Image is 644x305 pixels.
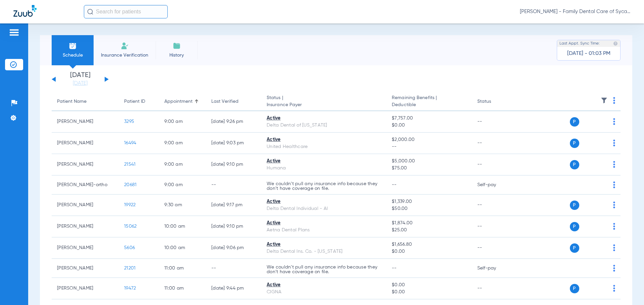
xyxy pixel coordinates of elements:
[386,92,472,111] th: Remaining Benefits |
[613,223,615,230] img: group-dot-blue.svg
[159,278,206,299] td: 11:00 AM
[613,97,615,104] img: group-dot-blue.svg
[206,195,261,216] td: [DATE] 9:17 PM
[124,182,137,187] span: 20681
[392,282,466,289] span: $0.00
[392,136,466,143] span: $2,000.00
[206,111,261,133] td: [DATE] 9:26 PM
[392,115,466,122] span: $7,757.00
[159,175,206,195] td: 9:00 AM
[392,220,466,227] span: $1,874.00
[57,98,113,105] div: Patient Name
[613,140,615,146] img: group-dot-blue.svg
[206,175,261,195] td: --
[164,98,201,105] div: Appointment
[206,278,261,299] td: [DATE] 9:44 PM
[267,265,381,274] p: We couldn’t pull any insurance info because they don’t have coverage on file.
[472,175,517,195] td: Self-pay
[472,237,517,259] td: --
[392,165,466,172] span: $75.00
[159,237,206,259] td: 10:00 AM
[13,5,37,17] img: Zuub Logo
[267,198,381,205] div: Active
[267,165,381,172] div: Humana
[267,158,381,165] div: Active
[9,28,19,36] img: hamburger-icon
[613,265,615,272] img: group-dot-blue.svg
[69,42,77,50] img: Schedule
[159,216,206,237] td: 10:00 AM
[472,195,517,216] td: --
[472,216,517,237] td: --
[206,237,261,259] td: [DATE] 9:06 PM
[392,198,466,205] span: $1,339.00
[124,98,154,105] div: Patient ID
[52,154,119,175] td: [PERSON_NAME]
[124,203,136,207] span: 19922
[472,154,517,175] td: --
[570,139,579,148] span: P
[267,220,381,227] div: Active
[57,98,87,105] div: Patient Name
[267,289,381,296] div: CIGNA
[472,111,517,133] td: --
[52,237,119,259] td: [PERSON_NAME]
[567,50,610,57] span: [DATE] - 01:03 PM
[392,248,466,255] span: $0.00
[121,42,129,50] img: Manual Insurance Verification
[124,98,145,105] div: Patient ID
[472,259,517,278] td: Self-pay
[392,101,466,108] span: Deductible
[52,175,119,195] td: [PERSON_NAME]-ortho
[392,241,466,248] span: $1,656.80
[87,9,93,15] img: Search Icon
[267,101,381,108] span: Insurance Payer
[267,122,381,129] div: Delta Dental of [US_STATE]
[124,224,137,229] span: 15062
[613,118,615,125] img: group-dot-blue.svg
[392,158,466,165] span: $5,000.00
[559,40,600,47] span: Last Appt. Sync Time:
[52,133,119,154] td: [PERSON_NAME]
[124,286,136,291] span: 19472
[392,266,397,271] span: --
[392,182,397,187] span: --
[52,195,119,216] td: [PERSON_NAME]
[60,80,100,87] a: [DATE]
[392,227,466,234] span: $25.00
[206,259,261,278] td: --
[159,259,206,278] td: 11:00 AM
[267,115,381,122] div: Active
[206,216,261,237] td: [DATE] 9:10 PM
[613,285,615,292] img: group-dot-blue.svg
[206,154,261,175] td: [DATE] 9:10 PM
[211,98,256,105] div: Last Verified
[472,133,517,154] td: --
[211,98,238,105] div: Last Verified
[267,143,381,150] div: United Healthcare
[164,98,193,105] div: Appointment
[267,227,381,234] div: Aetna Dental Plans
[613,161,615,168] img: group-dot-blue.svg
[613,244,615,251] img: group-dot-blue.svg
[570,201,579,210] span: P
[99,52,151,59] span: Insurance Verification
[267,136,381,143] div: Active
[267,181,381,191] p: We couldn’t pull any insurance info because they don’t have coverage on file.
[159,195,206,216] td: 9:30 AM
[159,154,206,175] td: 9:00 AM
[267,282,381,289] div: Active
[601,97,607,104] img: filter.svg
[267,248,381,255] div: Delta Dental Ins. Co. - [US_STATE]
[159,111,206,133] td: 9:00 AM
[52,278,119,299] td: [PERSON_NAME]
[570,284,579,293] span: P
[570,222,579,231] span: P
[392,122,466,129] span: $0.00
[124,141,136,145] span: 16494
[613,41,618,46] img: last sync help info
[161,52,193,59] span: History
[124,266,136,271] span: 21201
[52,259,119,278] td: [PERSON_NAME]
[159,133,206,154] td: 9:00 AM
